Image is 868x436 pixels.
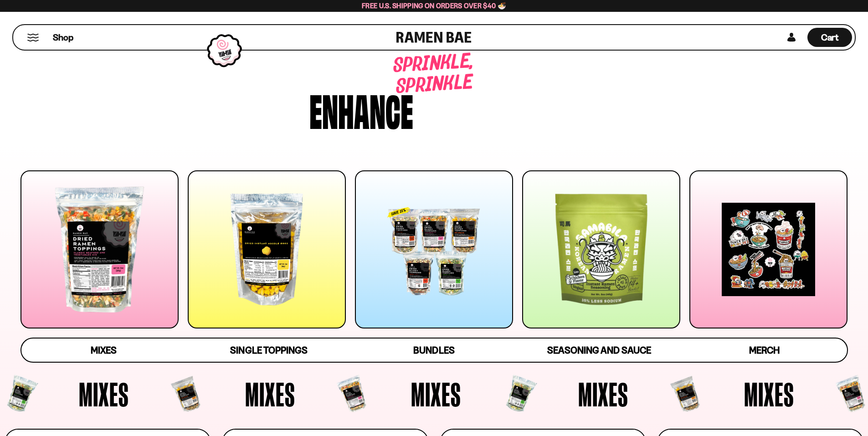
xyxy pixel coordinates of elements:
a: Merch [682,339,847,362]
a: Single Toppings [186,339,351,362]
span: Mixes [744,377,794,411]
span: Seasoning and Sauce [547,344,651,356]
a: Seasoning and Sauce [517,339,682,362]
span: Free U.S. Shipping on Orders over $40 🍜 [362,1,506,10]
span: Shop [53,31,73,44]
a: Bundles [351,339,516,362]
span: Mixes [411,377,461,411]
span: Mixes [578,377,628,411]
span: Mixes [245,377,295,411]
a: Cart [807,25,852,50]
a: Mixes [21,339,186,362]
span: Merch [749,344,780,356]
button: Mobile Menu Trigger [27,34,39,41]
span: Mixes [79,377,129,411]
span: Cart [821,32,839,43]
div: Enhance [309,87,413,131]
span: Bundles [413,344,454,356]
a: Shop [53,28,73,47]
span: Mixes [91,344,117,356]
span: Single Toppings [230,344,307,356]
